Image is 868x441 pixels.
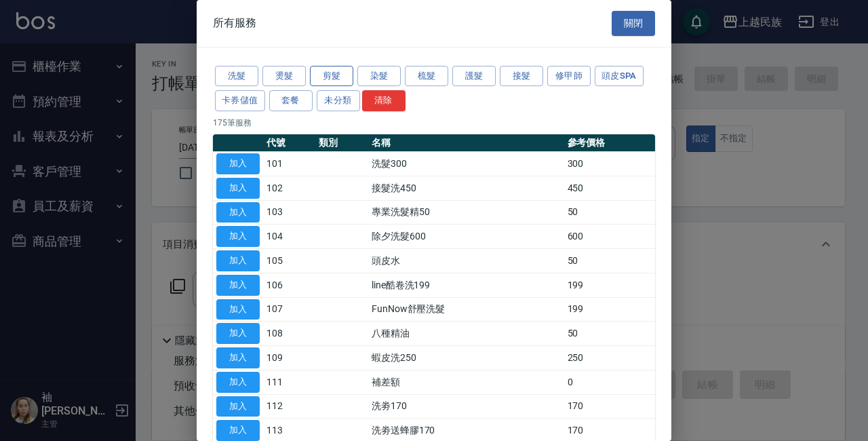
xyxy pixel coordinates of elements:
[564,297,655,322] td: 199
[564,134,655,152] th: 參考價格
[216,153,260,174] button: 加入
[216,178,260,199] button: 加入
[368,370,564,394] td: 補差額
[263,297,315,322] td: 107
[452,66,496,87] button: 護髮
[368,225,564,249] td: 除夕洗髮600
[357,66,401,87] button: 染髮
[216,226,260,247] button: 加入
[263,346,315,370] td: 109
[263,200,315,225] td: 103
[547,66,591,87] button: 修甲師
[216,347,260,368] button: 加入
[612,11,655,36] button: 關閉
[564,176,655,200] td: 450
[263,394,315,419] td: 112
[564,200,655,225] td: 50
[362,90,406,111] button: 清除
[269,90,313,111] button: 套餐
[368,346,564,370] td: 蝦皮洗250
[595,66,644,87] button: 頭皮SPA
[368,394,564,419] td: 洗劵170
[216,275,260,296] button: 加入
[263,249,315,273] td: 105
[216,250,260,271] button: 加入
[368,273,564,297] td: line酷卷洗199
[368,176,564,200] td: 接髮洗450
[263,176,315,200] td: 102
[215,90,265,111] button: 卡券儲值
[310,66,353,87] button: 剪髮
[315,134,368,152] th: 類別
[215,66,258,87] button: 洗髮
[564,152,655,176] td: 300
[405,66,448,87] button: 梳髮
[263,225,315,249] td: 104
[263,273,315,297] td: 106
[564,249,655,273] td: 50
[216,202,260,223] button: 加入
[368,134,564,152] th: 名稱
[262,66,306,87] button: 燙髮
[564,346,655,370] td: 250
[564,394,655,419] td: 170
[368,297,564,322] td: FunNow舒壓洗髮
[216,372,260,393] button: 加入
[216,299,260,320] button: 加入
[500,66,543,87] button: 接髮
[564,370,655,394] td: 0
[368,200,564,225] td: 專業洗髮精50
[263,370,315,394] td: 111
[263,134,315,152] th: 代號
[213,16,256,30] span: 所有服務
[564,322,655,346] td: 50
[368,322,564,346] td: 八種精油
[216,420,260,441] button: 加入
[317,90,360,111] button: 未分類
[216,323,260,344] button: 加入
[263,322,315,346] td: 108
[368,152,564,176] td: 洗髮300
[564,273,655,297] td: 199
[564,225,655,249] td: 600
[216,396,260,417] button: 加入
[368,249,564,273] td: 頭皮水
[213,117,655,129] p: 175 筆服務
[263,152,315,176] td: 101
